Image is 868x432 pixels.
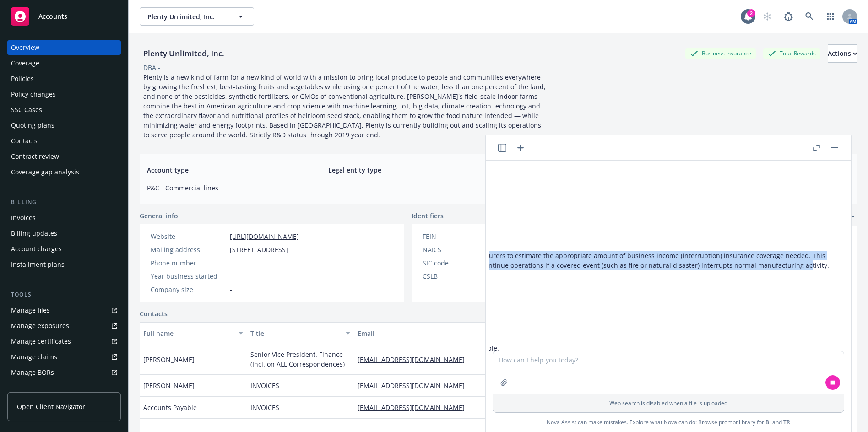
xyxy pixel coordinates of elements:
div: Company size [151,285,226,294]
a: [EMAIL_ADDRESS][DOMAIN_NAME] [358,403,472,412]
span: Account type [147,165,306,175]
div: Coverage gap analysis [11,165,79,179]
span: - [328,183,487,193]
a: Manage claims [7,350,121,364]
span: INVOICES [250,403,279,412]
div: SIC code [423,258,498,268]
a: Billing updates [7,226,121,241]
span: - [230,258,232,268]
a: BI [765,418,771,426]
a: Report a Bug [779,7,797,26]
a: Policy changes [7,87,121,102]
div: CSLB [423,271,498,281]
a: [URL][DOMAIN_NAME] [230,232,299,241]
span: P&C - Commercial lines [147,183,306,193]
div: Plenty Unlimited, Inc. [140,48,228,59]
div: Invoices [11,211,36,225]
div: Manage files [11,303,50,318]
div: Quoting plans [11,118,54,133]
a: Contacts [7,134,121,148]
a: [EMAIL_ADDRESS][DOMAIN_NAME] [358,355,472,364]
span: INVOICES [250,381,279,390]
div: DBA: - [143,63,160,72]
a: Summary of insurance [7,381,121,395]
a: Manage exposures [7,319,121,333]
div: Mailing address [151,245,226,254]
div: Email [358,329,519,338]
a: Contract review [7,149,121,164]
div: Coverage [11,56,39,70]
div: Policies [11,71,34,86]
div: Tools [7,290,121,299]
div: FEIN [423,232,498,241]
a: SSC Cases [7,103,121,117]
p: Web search is disabled when a file is uploaded [499,399,838,407]
div: Overview [11,40,39,55]
div: Full name [143,329,233,338]
a: add [846,211,857,222]
button: Actions [828,44,857,63]
div: Title [250,329,340,338]
span: Identifiers [412,211,444,221]
a: Policies [7,71,121,86]
span: - [230,285,232,294]
div: SSC Cases [11,103,42,117]
a: Accounts [7,4,121,29]
div: Website [151,232,226,241]
div: Total Rewards [763,48,820,59]
span: Legal entity type [328,165,487,175]
a: Switch app [821,7,840,26]
a: Invoices [7,211,121,225]
span: Nova Assist can make mistakes. Explore what Nova can do: Browse prompt library for and [547,413,790,432]
div: NAICS [423,245,498,254]
button: Plenty Unlimited, Inc. [140,7,254,26]
div: Year business started [151,271,226,281]
div: Manage exposures [11,319,69,333]
span: [PERSON_NAME] [143,355,195,364]
div: Billing [7,198,121,207]
span: [STREET_ADDRESS] [230,245,288,254]
span: Plenty Unlimited, Inc. [147,12,227,22]
div: Policy changes [11,87,56,102]
div: Business Insurance [685,48,756,59]
div: Contract review [11,149,59,164]
div: Manage certificates [11,334,71,349]
span: - [230,271,232,281]
a: Contacts [140,309,168,319]
a: Quoting plans [7,118,121,133]
button: Email [354,322,532,344]
div: Account charges [11,242,62,256]
span: [PERSON_NAME] [143,381,195,390]
span: Accounts [38,13,67,20]
a: Coverage [7,56,121,70]
div: Actions [828,45,857,62]
div: Installment plans [11,257,65,272]
a: Search [800,7,819,26]
div: Summary of insurance [11,381,81,395]
a: Account charges [7,242,121,256]
a: Manage files [7,303,121,318]
div: Billing updates [11,226,57,241]
a: Coverage gap analysis [7,165,121,179]
a: Start snowing [758,7,776,26]
div: 2 [747,9,755,17]
a: Manage certificates [7,334,121,349]
a: Manage BORs [7,365,121,380]
a: TR [783,418,790,426]
button: Title [247,322,354,344]
div: Manage claims [11,350,57,364]
a: Overview [7,40,121,55]
span: Open Client Navigator [17,402,85,411]
span: Senior Vice President. Finance (Incl. on ALL Correspondences) [250,350,350,369]
span: General info [140,211,178,221]
div: Contacts [11,134,38,148]
button: Full name [140,322,247,344]
a: [EMAIL_ADDRESS][DOMAIN_NAME] [358,381,472,390]
div: Phone number [151,258,226,268]
div: Manage BORs [11,365,54,380]
span: Accounts Payable [143,403,197,412]
span: Plenty is a new kind of farm for a new kind of world with a mission to bring local produce to peo... [143,73,548,139]
a: Installment plans [7,257,121,272]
